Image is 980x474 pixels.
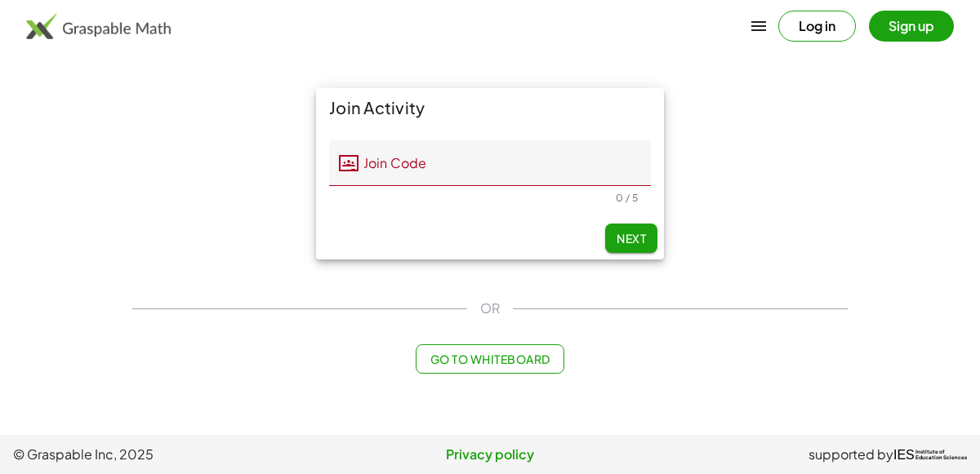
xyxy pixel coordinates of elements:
[869,11,954,42] button: Sign up
[605,224,657,253] button: Next
[316,88,664,127] div: Join Activity
[617,231,646,246] span: Next
[893,445,967,464] a: IESInstitute ofEducation Sciences
[808,445,893,464] span: supported by
[331,445,648,464] a: Privacy policy
[480,299,500,318] span: OR
[778,11,856,42] button: Log in
[915,450,967,461] span: Institute of Education Sciences
[616,192,638,204] div: 0 / 5
[416,344,563,374] button: Go to Whiteboard
[430,352,550,366] span: Go to Whiteboard
[13,445,331,464] span: © Graspable Inc, 2025
[893,447,915,463] span: IES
